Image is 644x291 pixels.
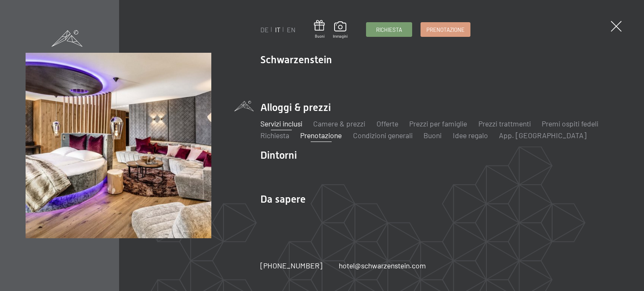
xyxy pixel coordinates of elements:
span: Buoni [314,34,325,39]
a: Prezzi trattmenti [478,119,531,128]
a: Richiesta [366,23,412,36]
a: [PHONE_NUMBER] [260,260,322,271]
a: Immagini [333,21,348,39]
a: Prenotazione [300,131,342,140]
span: Prenotazione [426,26,465,33]
a: Buoni [314,20,325,39]
a: IT [275,26,280,33]
a: Servizi inclusi [260,119,302,128]
a: Condizioni generali [353,131,413,140]
a: App. [GEOGRAPHIC_DATA] [499,131,587,140]
a: EN [287,26,296,33]
a: Camere & prezzi [313,119,365,128]
a: Buoni [423,131,441,140]
a: Richiesta [260,131,289,140]
span: Immagini [333,34,348,39]
span: Richiesta [376,26,402,33]
a: DE [260,26,269,33]
a: Premi ospiti fedeli [542,119,598,128]
a: Prenotazione [421,23,470,36]
a: Idee regalo [453,131,488,140]
a: Prezzi per famiglie [409,119,467,128]
a: Offerte [377,119,398,128]
span: [PHONE_NUMBER] [260,261,322,270]
a: hotel@schwarzenstein.com [339,260,426,271]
